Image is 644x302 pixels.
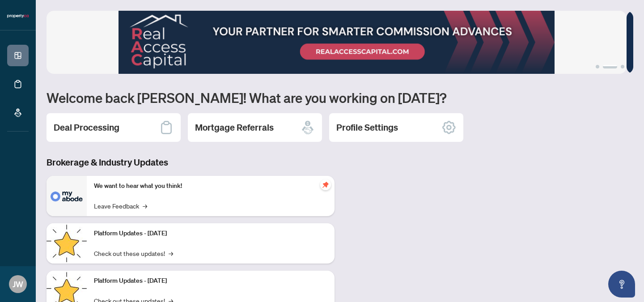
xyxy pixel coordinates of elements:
p: Platform Updates - [DATE] [94,276,327,286]
span: → [169,248,173,258]
h2: Profile Settings [336,121,398,134]
img: Slide 1 [47,11,627,74]
p: We want to hear what you think! [94,181,327,191]
span: → [143,201,147,211]
img: logo [7,13,29,19]
h2: Mortgage Referrals [195,121,274,134]
p: Platform Updates - [DATE] [94,229,327,238]
button: 1 [596,65,599,68]
img: We want to hear what you think! [47,176,87,216]
h1: Welcome back [PERSON_NAME]! What are you working on [DATE]? [47,89,633,106]
img: Platform Updates - July 21, 2025 [47,223,87,264]
h3: Brokerage & Industry Updates [47,156,335,169]
h2: Deal Processing [54,121,119,134]
button: 2 [603,65,617,68]
span: pushpin [320,179,331,190]
a: Leave Feedback→ [94,201,147,211]
span: JW [13,278,23,290]
a: Check out these updates!→ [94,248,173,258]
button: Open asap [608,271,635,298]
button: 3 [621,65,624,68]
